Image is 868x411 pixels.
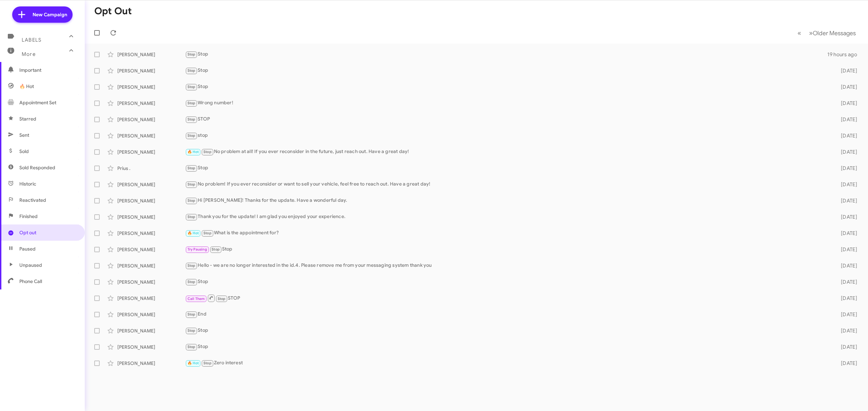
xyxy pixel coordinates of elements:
[185,180,828,188] div: No problem! If you ever reconsider or want to sell your vehicle, feel free to reach out. Have a g...
[188,361,199,365] span: 🔥 Hot
[185,115,828,123] div: STOP
[828,311,863,318] div: [DATE]
[185,132,828,139] div: stop
[185,262,828,269] div: Hello - we are no longer interested in the id.4. Please remove me from your messaging system than...
[828,214,863,220] div: [DATE]
[117,197,185,204] div: [PERSON_NAME]
[22,51,36,57] span: More
[203,361,212,365] span: Stop
[117,360,185,367] div: [PERSON_NAME]
[185,99,828,107] div: Wrong number!
[117,262,185,269] div: [PERSON_NAME]
[212,247,220,252] span: Stop
[19,99,56,106] span: Appointment Set
[117,311,185,318] div: [PERSON_NAME]
[188,345,196,349] span: Stop
[828,279,863,285] div: [DATE]
[117,344,185,350] div: [PERSON_NAME]
[117,84,185,90] div: [PERSON_NAME]
[203,231,212,235] span: Stop
[188,133,196,138] span: Stop
[19,83,34,90] span: 🔥 Hot
[19,213,38,220] span: Finished
[185,359,828,367] div: Zero interest
[828,132,863,139] div: [DATE]
[19,180,36,187] span: Historic
[19,229,36,236] span: Opt out
[117,100,185,107] div: [PERSON_NAME]
[117,327,185,334] div: [PERSON_NAME]
[828,181,863,188] div: [DATE]
[185,197,828,204] div: Hi [PERSON_NAME]! Thanks for the update. Have a wonderful day.
[793,26,805,40] button: Previous
[22,37,41,43] span: Labels
[203,150,212,154] span: Stop
[828,360,863,367] div: [DATE]
[19,148,29,155] span: Sold
[797,29,801,37] span: «
[828,230,863,237] div: [DATE]
[117,230,185,237] div: [PERSON_NAME]
[828,165,863,172] div: [DATE]
[19,197,46,203] span: Reactivated
[185,148,828,156] div: No problem at all! If you ever reconsider in the future, just reach out. Have a great day!
[117,116,185,123] div: [PERSON_NAME]
[19,164,55,171] span: Sold Responded
[185,50,827,58] div: Stop
[828,84,863,90] div: [DATE]
[117,246,185,253] div: [PERSON_NAME]
[188,85,196,89] span: Stop
[188,198,196,203] span: Stop
[827,51,863,58] div: 19 hours ago
[813,29,856,37] span: Older Messages
[188,280,196,284] span: Stop
[19,67,77,73] span: Important
[185,67,828,74] div: Stop
[19,245,36,252] span: Paused
[117,51,185,58] div: [PERSON_NAME]
[19,115,36,122] span: Starred
[188,182,196,187] span: Stop
[117,181,185,188] div: [PERSON_NAME]
[117,295,185,302] div: [PERSON_NAME]
[188,231,199,235] span: 🔥 Hot
[185,310,828,318] div: End
[828,295,863,302] div: [DATE]
[185,343,828,351] div: Stop
[33,11,67,18] span: New Campaign
[185,213,828,221] div: Thank you for the update! I am glad you enjoyed your experience.
[185,327,828,334] div: Stop
[828,67,863,74] div: [DATE]
[188,297,205,301] span: Call Them
[19,132,29,138] span: Sent
[828,100,863,107] div: [DATE]
[188,263,196,268] span: Stop
[185,164,828,172] div: Stop
[94,6,132,17] h1: Opt Out
[188,247,207,252] span: Try Pausing
[188,117,196,122] span: Stop
[19,278,42,285] span: Phone Call
[828,149,863,155] div: [DATE]
[117,165,185,172] div: Prius .
[188,150,199,154] span: 🔥 Hot
[188,166,196,170] span: Stop
[117,67,185,74] div: [PERSON_NAME]
[185,278,828,286] div: Stop
[188,68,196,73] span: Stop
[188,215,196,219] span: Stop
[828,344,863,350] div: [DATE]
[19,262,42,268] span: Unpaused
[185,294,828,302] div: STOP
[809,29,813,37] span: »
[117,132,185,139] div: [PERSON_NAME]
[185,83,828,91] div: Stop
[188,101,196,105] span: Stop
[828,246,863,253] div: [DATE]
[188,312,196,317] span: Stop
[12,6,73,23] a: New Campaign
[185,245,828,253] div: Stop
[117,279,185,285] div: [PERSON_NAME]
[188,52,196,57] span: Stop
[218,297,226,301] span: Stop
